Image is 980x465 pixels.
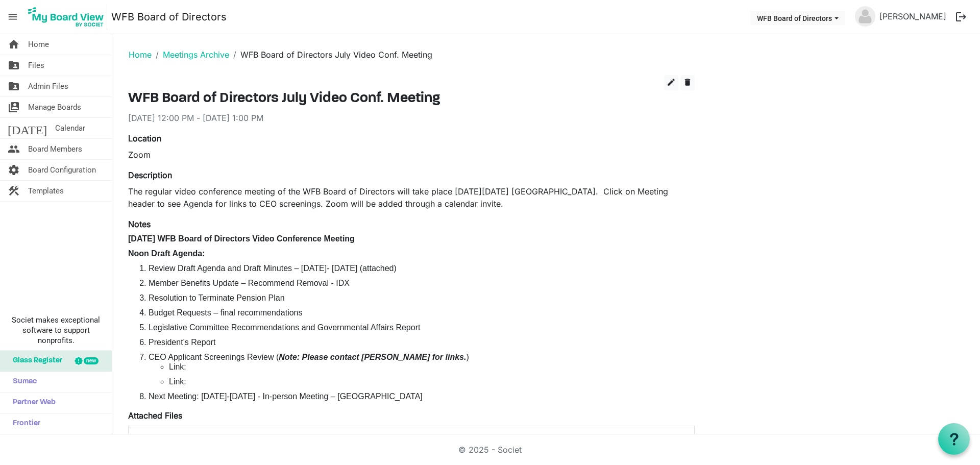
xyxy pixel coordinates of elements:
[28,181,64,201] span: Templates
[8,372,37,392] span: Sumac
[8,413,40,434] span: Frontier
[149,308,695,317] li: Budget Requests – final recommendations
[149,353,695,386] li: CEO Applicant Screenings Review ( )
[128,234,355,243] b: [DATE] WFB Board of Directors Video Conference Meeting
[149,279,695,288] li: Member Benefits Update – Recommend Removal - IDX
[25,4,107,30] img: My Board View Logo
[128,185,695,210] p: The regular video conference meeting of the WFB Board of Directors will take place [DATE][DATE] [...
[458,445,522,455] a: © 2025 - Societ
[229,48,432,61] li: WFB Board of Directors July Video Conf. Meeting
[128,90,695,108] h3: WFB Board of Directors July Video Conf. Meeting
[683,78,692,87] span: delete
[28,139,82,159] span: Board Members
[128,249,205,258] b: Noon Draft Agenda:
[28,34,49,55] span: Home
[855,6,875,27] img: no-profile-picture.svg
[28,160,96,180] span: Board Configuration
[25,4,111,30] a: My Board View Logo
[664,75,678,90] button: edit
[8,76,20,96] span: folder_shared
[680,75,695,90] button: delete
[8,34,20,55] span: home
[667,78,676,87] span: edit
[8,139,20,159] span: people
[149,323,695,332] li: Legislative Committee Recommendations and Governmental Affairs Report
[149,338,695,347] li: President’s Report
[8,351,62,371] span: Glass Register
[8,55,20,76] span: folder_shared
[8,118,47,138] span: [DATE]
[28,55,44,76] span: Files
[149,293,695,303] li: Resolution to Terminate Pension Plan
[149,392,695,401] li: Next Meeting: [DATE]-[DATE] - In-person Meeting – [GEOGRAPHIC_DATA]
[750,11,845,25] button: WFB Board of Directors dropdownbutton
[28,76,68,96] span: Admin Files
[8,393,56,413] span: Partner Web
[8,181,20,201] span: construction
[279,353,466,361] em: Note: Please contact [PERSON_NAME] for links.
[169,362,695,372] li: Link:
[950,6,972,28] button: logout
[128,218,151,230] label: Notes
[84,357,99,364] div: new
[875,6,950,27] a: [PERSON_NAME]
[55,118,85,138] span: Calendar
[129,50,152,60] a: Home
[128,112,695,124] div: [DATE] 12:00 PM - [DATE] 1:00 PM
[8,160,20,180] span: settings
[128,169,172,181] label: Description
[3,7,22,27] span: menu
[128,409,182,422] label: Attached Files
[8,97,20,117] span: switch_account
[111,7,227,27] a: WFB Board of Directors
[169,377,695,386] li: Link:
[163,50,229,60] a: Meetings Archive
[128,149,695,161] div: Zoom
[128,132,161,144] label: Location
[28,97,81,117] span: Manage Boards
[5,315,107,346] span: Societ makes exceptional software to support nonprofits.
[149,264,695,273] li: Review Draft Agenda and Draft Minutes – [DATE]- [DATE] (attached)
